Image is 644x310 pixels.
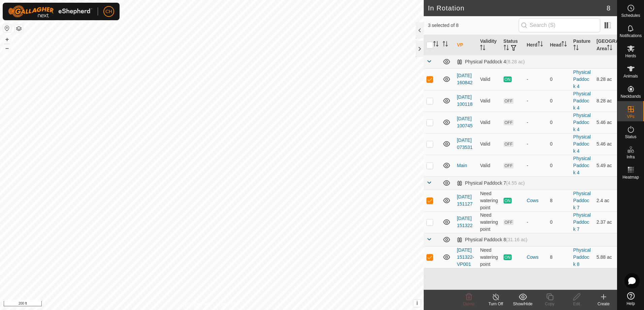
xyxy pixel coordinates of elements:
span: Schedules [621,13,640,18]
td: 0 [547,90,571,112]
td: Need watering point [477,211,501,233]
a: Physical Paddock 7 [573,212,591,232]
span: Herds [625,54,636,58]
th: [GEOGRAPHIC_DATA] Area [594,35,617,55]
a: [DATE] 100745 [457,116,473,128]
span: (4.55 ac) [506,180,525,186]
td: 8 [547,246,571,268]
button: – [3,44,11,52]
td: 5.49 ac [594,155,617,176]
div: Show/Hide [509,301,536,307]
div: - [527,119,545,126]
td: Valid [477,112,501,133]
p-sorticon: Activate to sort [443,42,448,48]
div: - [527,97,545,104]
td: 8.28 ac [594,68,617,90]
th: Head [547,35,571,55]
td: 5.46 ac [594,133,617,155]
span: ON [504,254,512,260]
span: Notifications [620,34,642,38]
span: Infra [626,155,635,159]
img: Gallagher Logo [8,5,92,18]
a: Privacy Policy [185,301,211,307]
p-sorticon: Activate to sort [538,42,543,48]
span: OFF [504,163,514,168]
span: (31.16 ac) [506,237,527,242]
span: CH [105,8,112,15]
div: - [527,162,545,169]
td: Valid [477,90,501,112]
a: [DATE] 151127 [457,194,473,207]
th: VP [454,35,477,55]
h2: In Rotation [428,4,606,12]
a: Help [617,289,644,308]
td: 0 [547,211,571,233]
td: 8 [547,190,571,211]
a: Physical Paddock 4 [573,156,591,175]
span: ON [504,76,512,82]
a: Main [457,163,467,168]
p-sorticon: Activate to sort [433,42,439,48]
input: Search (S) [519,18,600,32]
div: Edit [563,301,590,307]
span: ON [504,198,512,204]
span: Heatmap [622,175,639,179]
td: 5.88 ac [594,246,617,268]
p-sorticon: Activate to sort [480,46,485,51]
p-sorticon: Activate to sort [504,46,509,51]
td: 2.4 ac [594,190,617,211]
div: Physical Paddock 7 [457,180,524,186]
div: Physical Paddock 4 [457,59,524,65]
a: Physical Paddock 4 [573,113,591,132]
td: 0 [547,112,571,133]
a: [DATE] 151322 [457,216,473,228]
th: Pasture [571,35,594,55]
button: i [413,300,421,307]
div: Turn Off [482,301,509,307]
div: Create [590,301,617,307]
th: Validity [477,35,501,55]
th: Herd [524,35,547,55]
span: VPs [627,115,634,119]
td: 5.46 ac [594,112,617,133]
a: Physical Paddock 7 [573,191,591,210]
div: Physical Paddock 8 [457,237,527,243]
div: Copy [536,301,563,307]
button: + [3,35,11,43]
span: OFF [504,219,514,225]
div: - [527,219,545,226]
button: Reset Map [3,24,11,32]
span: i [416,300,418,306]
span: Neckbands [620,94,641,98]
p-sorticon: Activate to sort [607,46,612,51]
td: Need watering point [477,190,501,211]
div: Cows [527,197,545,204]
td: 0 [547,133,571,155]
div: - [527,141,545,148]
div: Cows [527,254,545,261]
a: [DATE] 073531 [457,137,473,150]
span: (8.28 ac) [506,59,525,64]
a: Physical Paddock 4 [573,69,591,89]
th: Status [501,35,524,55]
td: Valid [477,155,501,176]
span: 8 [607,3,610,13]
td: Need watering point [477,246,501,268]
td: 8.28 ac [594,90,617,112]
span: OFF [504,120,514,125]
span: Animals [623,74,638,78]
span: OFF [504,98,514,104]
td: Valid [477,68,501,90]
span: Delete [463,302,475,306]
p-sorticon: Activate to sort [561,42,567,48]
td: 0 [547,68,571,90]
button: Map Layers [15,25,23,33]
div: - [527,76,545,83]
a: [DATE] 160842 [457,73,473,85]
td: 0 [547,155,571,176]
a: Physical Paddock 4 [573,91,591,111]
span: OFF [504,141,514,147]
span: Help [626,302,635,306]
a: [DATE] 151322-VP001 [457,247,474,267]
a: Contact Us [219,301,238,307]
